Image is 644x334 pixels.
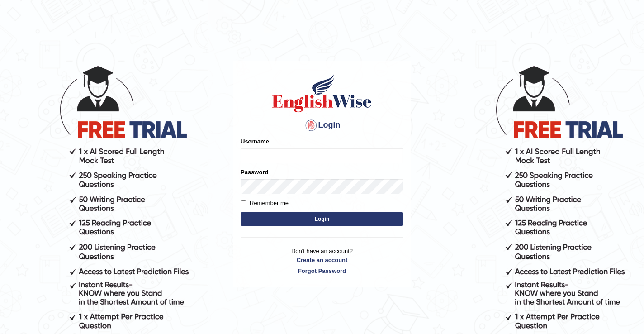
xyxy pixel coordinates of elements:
img: Logo of English Wise sign in for intelligent practice with AI [270,73,374,114]
a: Create an account [241,256,403,264]
input: Remember me [241,200,246,206]
a: Forgot Password [241,267,403,275]
label: Username [241,137,269,146]
p: Don't have an account? [241,247,403,275]
h4: Login [241,118,403,133]
label: Remember me [241,199,289,208]
label: Password [241,168,268,177]
button: Login [241,212,403,226]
